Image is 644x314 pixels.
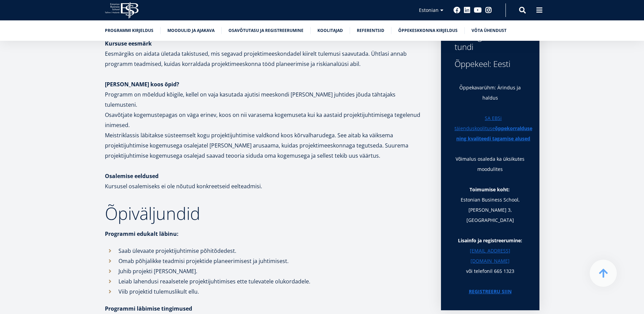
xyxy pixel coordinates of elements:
strong: Kursuse eesmärk [105,40,152,47]
strong: Programmi läbimise tingimused [105,305,192,312]
p: Kursusel osalemiseks ei ole nõutud konkreetseid eelteadmisi. [105,171,427,191]
a: Programmi kirjeldus [105,27,153,34]
a: Moodulid ja ajakava [167,27,215,34]
li: Juhib projekti [PERSON_NAME]. [105,266,427,276]
p: või telefonil 665 1323 [455,235,526,276]
a: SA EBSi täienduskoolituseõppekorralduse ning kvaliteedi tagamise alused [455,113,532,144]
strong: Lisainfo ja registreerumine: [458,237,522,244]
strong: Toimumise koht: [470,186,510,193]
p: Meistriklassis läbitakse süsteemselt kogu projektijuhtimise valdkond koos kõrvalharudega. See ait... [105,130,427,161]
div: Õppekeel: Eesti [455,59,526,69]
a: Võta ühendust [472,27,507,34]
p: Õppekavarühm: Ärindus ja haldus [455,83,526,103]
li: Omab põhjalikke teadmisi projektide planeerimisest ja juhtimisest. [105,256,427,266]
p: Eesmärgiks on aidata ületada takistused, mis segavad projektimeeskondadel kiirelt tulemusi saavut... [105,38,427,69]
strong: Osalemise eeldused [105,172,159,180]
strong: [PERSON_NAME] koos õpid? [105,81,179,88]
a: Facebook [454,7,460,14]
a: Instagram [485,7,492,14]
b: Võimalus osaleda ka üksikutes moodulites [456,156,525,172]
a: Koolitajad [317,27,343,34]
h2: Õpiväljundid [105,205,427,222]
p: , [PERSON_NAME] 3, [GEOGRAPHIC_DATA] [455,195,526,225]
li: Saab ülevaate projektijuhtimise põhitõdedest. [105,246,427,256]
a: Osavõtutasu ja registreerumine [228,27,303,34]
strong: Programmi edukalt läbinu: [105,230,179,238]
p: Programm on mõeldud kõigile, kellel on vaja kasutada ajutisi meeskondi [PERSON_NAME] juhtides jõu... [105,79,427,110]
li: Viib projektid tulemuslikult ellu. [105,286,427,297]
a: Youtube [474,7,482,14]
p: Osavõtjate kogemustepagas on väga erinev, koos on nii varasema kogemuseta kui ka aastaid projekti... [105,110,427,130]
li: Leiab lahendusi reaalsetele projektijuhtimises ette tulevatele olukordadele. [105,276,427,286]
a: Referentsid [357,27,384,34]
a: Linkedin [464,7,471,14]
b: Estonian Business School [461,196,518,203]
a: REGISTREERU SIIN [469,286,512,297]
a: Õppekeskkonna kirjeldus [398,27,458,34]
a: [EMAIL_ADDRESS][DOMAIN_NAME] [455,246,526,266]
